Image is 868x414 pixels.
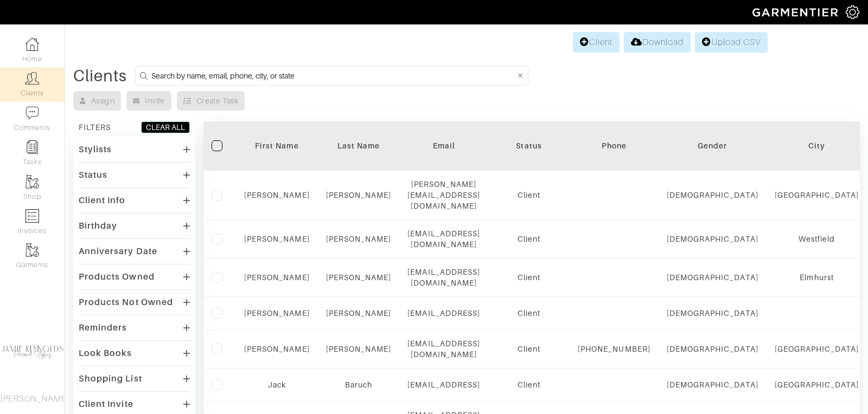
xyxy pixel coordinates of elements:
th: Toggle SortBy [318,121,400,171]
a: Baruch [345,380,372,389]
a: Upload CSV [695,32,768,53]
div: [PHONE_NUMBER] [578,344,650,354]
a: Jack [268,380,286,389]
th: Toggle SortBy [488,121,570,171]
div: First Name [244,140,310,151]
div: Client [496,190,561,200]
div: Reminders [79,322,127,333]
div: [PERSON_NAME][EMAIL_ADDRESS][DOMAIN_NAME] [407,179,480,211]
div: Client Info [79,195,126,206]
div: City [775,140,859,151]
div: [EMAIL_ADDRESS][DOMAIN_NAME] [407,338,480,360]
div: [DEMOGRAPHIC_DATA] [667,379,758,390]
div: Email [407,140,480,151]
div: [EMAIL_ADDRESS] [407,379,480,390]
a: [PERSON_NAME] [326,273,392,282]
a: [PERSON_NAME] [326,345,392,353]
div: Client [496,272,561,283]
div: [DEMOGRAPHIC_DATA] [667,308,758,319]
div: [GEOGRAPHIC_DATA] [775,190,859,200]
div: Client [496,308,561,319]
th: Toggle SortBy [236,121,318,171]
a: [PERSON_NAME] [244,273,310,282]
a: [PERSON_NAME] [244,191,310,199]
a: [PERSON_NAME] [244,309,310,318]
div: Shopping List [79,373,142,384]
img: clients-icon-6bae9207a08558b7cb47a8932f037763ab4055f8c8b6bfacd5dc20c3e0201464.png [25,72,39,85]
div: Last Name [326,140,392,151]
div: Client [496,344,561,354]
div: CLEAR ALL [146,122,185,133]
div: Look Books [79,348,132,359]
div: [EMAIL_ADDRESS][DOMAIN_NAME] [407,267,480,288]
button: CLEAR ALL [141,121,190,133]
div: [GEOGRAPHIC_DATA] [775,379,859,390]
img: dashboard-icon-dbcd8f5a0b271acd01030246c82b418ddd0df26cd7fceb0bd07c9910d44c42f6.png [25,37,39,51]
div: Products Not Owned [79,297,173,308]
a: Download [624,32,691,53]
div: Phone [578,140,650,151]
div: Client [496,379,561,390]
div: Anniversary Date [79,246,157,257]
a: [PERSON_NAME] [326,235,392,243]
a: [PERSON_NAME] [326,309,392,318]
a: [PERSON_NAME] [244,235,310,243]
div: [GEOGRAPHIC_DATA] [775,344,859,354]
a: [PERSON_NAME] [244,345,310,353]
div: Clients [73,70,127,81]
div: Gender [667,140,758,151]
div: Birthday [79,221,117,231]
div: Client Invite [79,399,133,410]
div: FILTERS [79,122,111,133]
div: Status [496,140,561,151]
div: [DEMOGRAPHIC_DATA] [667,272,758,283]
img: reminder-icon-8004d30b9f0a5d33ae49ab947aed9ed385cf756f9e5892f1edd6e32f2345188e.png [25,140,39,154]
div: [DEMOGRAPHIC_DATA] [667,190,758,200]
div: Elmhurst [775,272,859,283]
div: [EMAIL_ADDRESS] [407,308,480,319]
div: [DEMOGRAPHIC_DATA] [667,234,758,244]
img: garments-icon-b7da505a4dc4fd61783c78ac3ca0ef83fa9d6f193b1c9dc38574b1d14d53ca28.png [25,243,39,257]
img: comment-icon-a0a6a9ef722e966f86d9cbdc48e553b5cf19dbc54f86b18d962a5391bc8f6eb6.png [25,106,39,120]
input: Search by name, email, phone, city, or state [151,69,515,82]
img: gear-icon-white-bd11855cb880d31180b6d7d6211b90ccbf57a29d726f0c71d8c61bd08dd39cc2.png [846,5,859,19]
a: [PERSON_NAME] [326,191,392,199]
div: Client [496,234,561,244]
a: Client [573,32,620,53]
div: Products Owned [79,271,155,282]
div: Westfield [775,234,859,244]
img: garmentier-logo-header-white-b43fb05a5012e4ada735d5af1a66efaba907eab6374d6393d1fbf88cb4ef424d.png [747,3,846,22]
img: orders-icon-0abe47150d42831381b5fb84f609e132dff9fe21cb692f30cb5eec754e2cba89.png [25,209,39,223]
th: Toggle SortBy [659,121,767,171]
div: [DEMOGRAPHIC_DATA] [667,344,758,354]
div: [EMAIL_ADDRESS][DOMAIN_NAME] [407,228,480,250]
div: Stylists [79,144,112,155]
img: garments-icon-b7da505a4dc4fd61783c78ac3ca0ef83fa9d6f193b1c9dc38574b1d14d53ca28.png [25,175,39,189]
div: Status [79,170,107,180]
